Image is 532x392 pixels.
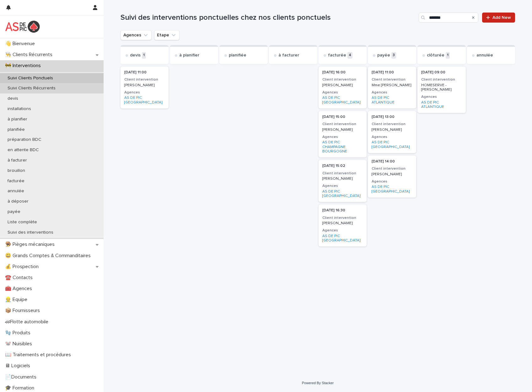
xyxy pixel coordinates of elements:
p: annulée [476,53,493,58]
h3: Agences [372,135,412,140]
p: 📖 Traitements et procédures [3,352,76,358]
p: planifiée [3,127,30,132]
div: [DATE] 15:00Client intervention[PERSON_NAME]AgencesAS DE PIC CHAMPAGNE BOURGOGNE [319,111,367,157]
p: [PERSON_NAME] [322,128,363,132]
p: Mme [PERSON_NAME] [372,83,412,87]
a: [DATE] 09:00Client interventionHOMESERVE - [PERSON_NAME]AgencesAS DE PIC ATLANTIQUE [417,66,466,113]
a: [DATE] 11:00Client interventionMme [PERSON_NAME]AgencesAS DE PIC ATLANTIQUE [368,66,416,109]
h3: Client intervention [322,171,363,176]
a: AS DE PIC [GEOGRAPHIC_DATA] [124,96,165,105]
p: préparation BDC [3,137,46,142]
p: [DATE] 11:00 [372,70,412,75]
p: Suivi des interventions [3,230,58,235]
p: 4 [347,52,352,59]
a: AS DE PIC ATLANTIQUE [421,100,462,109]
h3: Agences [322,135,363,140]
p: 🚧 Interventions [3,63,46,69]
p: facturée [3,178,30,184]
p: 🧤 Produits [3,330,35,336]
a: AS DE PIC [GEOGRAPHIC_DATA] [322,96,363,105]
p: à déposer [3,199,34,204]
p: 3 [391,52,396,59]
p: HOMESERVE - [PERSON_NAME] [421,83,462,92]
a: AS DE PIC [GEOGRAPHIC_DATA] [322,234,363,243]
button: Agences [121,30,152,40]
img: yKcqic14S0S6KrLdrqO6 [5,20,40,33]
h3: Agences [322,90,363,95]
p: clôturée [427,53,444,58]
p: annulée [3,188,29,194]
a: AS DE PIC ATLANTIQUE [372,96,412,105]
p: devis [130,53,141,58]
p: Suivi Clients Récurrents [3,86,61,91]
p: à planifier [3,117,32,122]
p: 🖥 Logiciels [3,363,35,369]
p: [DATE] 11:00 [124,70,165,75]
p: en attente BDC [3,147,44,153]
h3: Agences [421,94,462,99]
a: [DATE] 15:02Client intervention[PERSON_NAME]AgencesAS DE PIC [GEOGRAPHIC_DATA] [319,160,367,202]
p: 📦 Fournisseurs [3,308,45,314]
p: [PERSON_NAME] [322,221,363,225]
p: 1 [142,52,146,59]
p: [PERSON_NAME] [322,83,363,87]
p: 👷 Equipe [3,297,32,303]
p: [DATE] 16:00 [322,70,363,75]
p: [DATE] 09:00 [421,70,462,75]
p: devis [3,96,23,101]
a: [DATE] 16:00Client intervention[PERSON_NAME]AgencesAS DE PIC [GEOGRAPHIC_DATA] [319,66,367,109]
span: Add New [492,15,511,20]
p: Liste complète [3,220,42,225]
p: 👨‍🍳 Clients Récurrents [3,52,57,58]
p: 💰 Prospection [3,264,44,270]
a: AS DE PIC [GEOGRAPHIC_DATA] [372,140,412,149]
p: [DATE] 14:00 [372,159,412,164]
p: brouillon [3,168,30,173]
p: à facturer [278,53,299,58]
p: [DATE] 15:00 [322,115,363,119]
a: [DATE] 13:00Client intervention[PERSON_NAME]AgencesAS DE PIC [GEOGRAPHIC_DATA] [368,111,416,153]
p: [PERSON_NAME] [322,177,363,181]
p: à planifier [179,53,199,58]
h3: Client intervention [322,77,363,82]
a: [DATE] 16:30Client intervention[PERSON_NAME]AgencesAS DE PIC [GEOGRAPHIC_DATA] [319,204,367,246]
h3: Client intervention [372,122,412,127]
input: Search [419,13,478,23]
h3: Client intervention [421,77,462,82]
p: 1 [446,52,450,59]
a: [DATE] 11:00Client intervention[PERSON_NAME]AgencesAS DE PIC [GEOGRAPHIC_DATA] [121,66,169,109]
h3: Agences [372,90,412,95]
h1: Suivi des interventions ponctuelles chez nos clients ponctuels [121,13,416,22]
p: 🎓 Formation [3,385,39,391]
p: [DATE] 13:00 [372,115,412,119]
p: [DATE] 16:30 [322,208,363,213]
p: [PERSON_NAME] [124,83,165,87]
p: payée [377,53,390,58]
p: ☎️ Contacts [3,275,38,281]
a: AS DE PIC [GEOGRAPHIC_DATA] [322,189,363,199]
a: [DATE] 14:00Client intervention[PERSON_NAME]AgencesAS DE PIC [GEOGRAPHIC_DATA] [368,156,416,198]
button: Etape [154,30,180,40]
h3: Client intervention [372,166,412,171]
p: 🐭 Nuisibles [3,341,37,347]
p: 📄Documents [3,374,41,380]
a: AS DE PIC [GEOGRAPHIC_DATA] [372,185,412,194]
h3: Client intervention [322,215,363,220]
p: à facturer [3,158,32,163]
p: 🪤 Pièges mécaniques [3,241,60,247]
h3: Agences [322,183,363,188]
a: Powered By Stacker [302,381,334,385]
h3: Client intervention [322,122,363,127]
h3: Client intervention [372,77,412,82]
p: planifiée [229,53,246,58]
p: 🏎Flotte automobile [3,319,53,325]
